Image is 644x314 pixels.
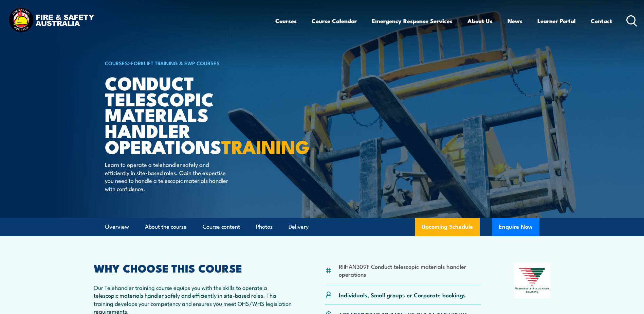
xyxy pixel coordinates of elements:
a: Contact [591,12,612,30]
a: Course Calendar [312,12,357,30]
a: Forklift Training & EWP Courses [131,59,220,67]
a: Learner Portal [537,12,576,30]
a: News [508,12,522,30]
a: Courses [275,12,297,30]
a: Course content [203,218,240,236]
a: Overview [105,218,129,236]
p: Individuals, Small groups or Corporate bookings [339,291,466,299]
a: Emergency Response Services [372,12,453,30]
li: RIIHAN309F Conduct telescopic materials handler operations [339,262,481,278]
a: COURSES [105,59,128,67]
a: Photos [256,218,273,236]
a: About Us [467,12,493,30]
a: About the course [145,218,187,236]
img: Nationally Recognised Training logo. [514,263,551,298]
p: Learn to operate a telehandler safely and efficiently in site-based roles. Gain the expertise you... [105,160,229,192]
h2: WHY CHOOSE THIS COURSE [94,263,292,273]
button: Enquire Now [492,218,539,236]
h1: Conduct Telescopic Materials Handler Operations [105,75,273,154]
h6: > [105,59,273,67]
a: Delivery [289,218,309,236]
a: Upcoming Schedule [415,218,480,236]
strong: TRAINING [221,132,310,160]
